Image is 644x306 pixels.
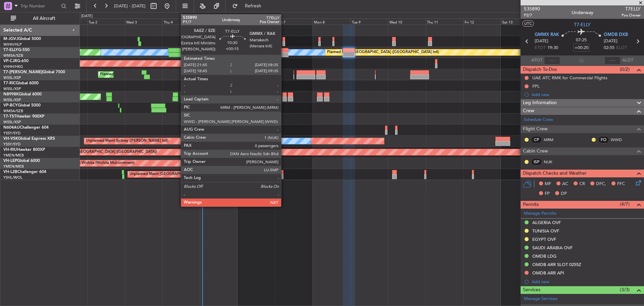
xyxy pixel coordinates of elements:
[531,136,542,143] div: CP
[596,181,606,187] span: DFC,
[545,190,550,197] span: FP
[604,45,614,51] span: 02:55
[3,131,20,136] a: YSSY/SYD
[532,262,581,267] div: OMDB ARR SLOT 0255Z
[3,170,17,174] span: VH-L2B
[532,83,540,89] div: FPL
[524,12,540,18] span: P2/7
[3,108,23,114] a: WMSA/SZB
[523,201,539,209] span: Permits
[524,117,553,123] a: Schedule Crew
[620,286,630,293] span: (3/3)
[544,159,559,165] a: NUK
[327,47,439,57] div: Planned Maint [GEOGRAPHIC_DATA] ([GEOGRAPHIC_DATA] Intl)
[100,70,166,80] div: Planned Maint Dubai (Al Maktoum Intl)
[524,5,540,12] span: 535890
[622,5,641,12] span: T7ELLY
[523,147,548,155] span: Cabin Crew
[604,32,628,38] span: OMDB DXB
[3,159,40,163] a: VH-LEPGlobal 6000
[87,18,125,25] div: Tue 2
[3,59,17,63] span: VP-CJR
[129,169,240,179] div: Unplanned Maint [GEOGRAPHIC_DATA] ([GEOGRAPHIC_DATA])
[313,18,350,25] div: Mon 8
[20,1,59,11] input: Trip Number
[622,12,641,18] span: Pos Owner
[523,66,557,74] span: Dispatch To-Dos
[561,190,567,197] span: DP
[3,137,55,141] a: VH-VSKGlobal Express XRS
[3,148,17,152] span: VH-RIU
[86,136,168,146] div: Unplanned Maint Sydney ([PERSON_NAME] Intl)
[7,13,73,24] button: All Aircraft
[3,126,20,130] span: N604AU
[17,16,71,21] span: All Aircraft
[51,158,135,168] div: Unplanned Maint Wichita (Wichita Mid-continent)
[3,81,39,85] a: T7-RICGlobal 6000
[523,99,557,107] span: Leg Information
[522,20,534,27] button: UTC
[3,92,19,96] span: N8998K
[574,21,591,28] span: T7-ELLY
[544,137,559,143] a: MRM
[3,120,21,125] a: WSSL/XSP
[3,126,49,130] a: N604AUChallenger 604
[3,86,21,91] a: WSSL/XSP
[562,181,568,187] span: AC
[426,18,463,25] div: Thu 11
[114,3,146,9] span: [DATE] - [DATE]
[275,18,313,25] div: Sun 7
[125,18,162,25] div: Wed 3
[3,103,41,107] a: VP-BCYGlobal 5000
[531,158,542,166] div: ISP
[229,1,269,11] button: Refresh
[3,103,18,107] span: VP-BCY
[544,56,560,64] input: --:--
[3,164,24,169] a: YMEN/MEB
[576,37,587,44] span: 07:25
[622,57,633,64] span: ALDT
[3,70,65,74] a: T7-[PERSON_NAME]Global 7500
[531,57,542,64] span: ATOT
[617,181,625,187] span: FFC
[3,42,22,47] a: WIHH/HLP
[532,228,559,234] div: TUNISIA OVF
[532,92,641,97] div: Add new
[351,18,388,25] div: Tue 9
[535,45,546,51] span: ETOT
[3,59,29,63] a: VP-CJRG-650
[523,286,540,294] span: Services
[535,32,559,38] span: GMMX RAK
[604,38,618,45] span: [DATE]
[200,18,237,25] div: Fri 5
[3,92,42,96] a: N8998KGlobal 6000
[532,236,556,242] div: EGYPT OVF
[532,279,641,285] div: Add new
[532,220,561,225] div: ALGERIA OVF
[219,136,234,146] div: No Crew
[388,18,426,25] div: Wed 10
[611,137,626,143] a: WWD
[524,296,557,302] a: Manage Services
[532,75,607,81] div: UAE ATC RMK for Commercial Flights
[547,45,558,51] span: 19:30
[523,170,587,177] span: Dispatch Checks and Weather
[3,48,18,52] span: T7-ELLY
[620,66,630,73] span: (0/2)
[3,148,45,152] a: VH-RIUHawker 800XP
[463,18,501,25] div: Fri 12
[237,18,275,25] div: Sat 6
[3,170,46,174] a: VH-L2BChallenger 604
[3,137,18,141] span: VH-VSK
[532,270,564,276] div: OMDB ARR API
[3,153,24,158] a: YMEN/MEB
[3,75,21,80] a: WSSL/XSP
[202,36,280,46] div: Planned Maint [GEOGRAPHIC_DATA] (Seletar)
[535,38,548,45] span: [DATE]
[620,201,630,208] span: (4/7)
[523,107,534,115] span: Crew
[81,13,93,19] div: [DATE]
[545,181,551,187] span: MF
[3,159,17,163] span: VH-LEP
[3,48,30,52] a: T7-ELLYG-550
